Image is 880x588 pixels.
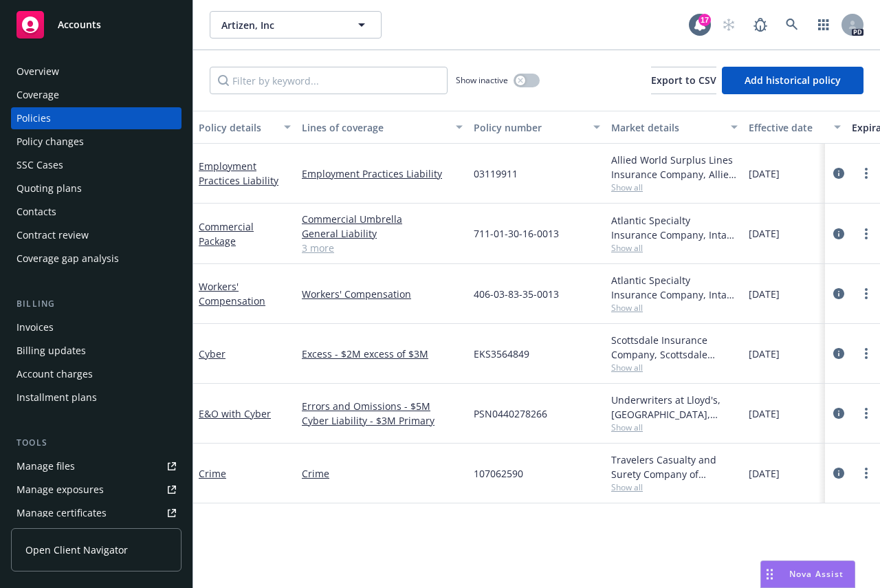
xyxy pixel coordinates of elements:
a: Crime [199,467,226,480]
div: Coverage gap analysis [16,248,119,270]
a: Policies [11,107,181,129]
a: circleInformation [830,465,847,481]
span: 107062590 [474,466,523,481]
div: Atlantic Specialty Insurance Company, Intact Insurance, Risk Placement Services, Inc. (RPS) [611,273,738,302]
div: Policy number [474,120,585,135]
a: Switch app [810,11,837,39]
a: circleInformation [830,285,847,302]
div: Manage files [16,455,75,477]
a: Cyber [199,347,225,360]
a: Employment Practices Liability [199,160,278,187]
span: [DATE] [749,347,780,361]
a: Cyber Liability - $3M Primary [302,413,463,428]
div: Lines of coverage [302,120,448,135]
a: Search [778,11,806,39]
div: Account charges [16,363,93,385]
button: Lines of coverage [296,111,468,144]
span: Nova Assist [789,568,844,580]
a: more [858,345,874,362]
button: Artizen, Inc [210,11,382,39]
div: Invoices [16,316,54,338]
span: Show inactive [456,74,508,86]
button: Nova Assist [760,560,855,588]
span: Export to CSV [651,74,716,87]
span: Accounts [58,19,101,30]
a: Manage certificates [11,502,181,524]
a: circleInformation [830,345,847,362]
span: Add historical policy [745,74,841,87]
a: Contract review [11,224,181,246]
div: Atlantic Specialty Insurance Company, Intact Insurance, Risk Placement Services, Inc. (RPS) [611,213,738,242]
a: Coverage [11,84,181,106]
a: Contacts [11,201,181,223]
span: Open Client Navigator [25,543,128,557]
span: [DATE] [749,226,780,241]
a: Start snowing [715,11,742,39]
span: Show all [611,182,738,193]
div: Effective date [749,120,826,135]
a: Installment plans [11,386,181,409]
a: circleInformation [830,226,847,242]
a: Accounts [11,6,181,44]
span: [DATE] [749,406,780,421]
div: Manage certificates [16,502,107,524]
input: Filter by keyword... [210,67,448,94]
a: Manage exposures [11,479,181,501]
a: circleInformation [830,405,847,422]
a: Manage files [11,455,181,477]
span: Show all [611,481,738,493]
div: Overview [16,61,59,83]
button: Add historical policy [722,67,863,94]
div: Installment plans [16,386,97,409]
a: General Liability [302,226,463,241]
div: Tools [11,436,181,450]
a: Invoices [11,316,181,338]
div: SSC Cases [16,154,63,176]
a: Coverage gap analysis [11,248,181,270]
a: more [858,465,874,481]
div: Travelers Casualty and Surety Company of America, Travelers Insurance [611,453,738,481]
div: Billing [11,297,181,311]
span: Show all [611,422,738,433]
a: more [858,285,874,302]
span: 406-03-83-35-0013 [474,287,559,301]
a: Quoting plans [11,177,181,199]
div: Coverage [16,84,59,106]
a: Policy changes [11,131,181,153]
a: Commercial Package [199,220,254,248]
span: [DATE] [749,287,780,301]
div: Scottsdale Insurance Company, Scottsdale Insurance Company (Nationwide), CRC Group [611,333,738,362]
a: circleInformation [830,165,847,182]
a: Crime [302,466,463,481]
span: Artizen, Inc [221,18,340,32]
a: Errors and Omissions - $5M [302,399,463,413]
button: Policy number [468,111,606,144]
a: more [858,405,874,422]
a: Overview [11,61,181,83]
span: [DATE] [749,466,780,481]
a: more [858,226,874,242]
span: Show all [611,362,738,373]
div: Drag to move [761,561,778,587]
div: Market details [611,120,723,135]
a: SSC Cases [11,154,181,176]
div: Billing updates [16,340,86,362]
div: Contract review [16,224,89,246]
button: Policy details [193,111,296,144]
span: PSN0440278266 [474,406,547,421]
a: Employment Practices Liability [302,166,463,181]
span: EKS3564849 [474,347,529,361]
div: Allied World Surplus Lines Insurance Company, Allied World Assurance Company (AWAC), CRC Group [611,153,738,182]
button: Export to CSV [651,67,716,94]
a: Report a Bug [747,11,774,39]
div: Manage exposures [16,479,104,501]
div: Policy changes [16,131,84,153]
div: Underwriters at Lloyd's, [GEOGRAPHIC_DATA], [PERSON_NAME] of London, CRC Group [611,393,738,422]
span: [DATE] [749,166,780,181]
a: E&O with Cyber [199,407,271,420]
a: Billing updates [11,340,181,362]
div: Policy details [199,120,276,135]
span: Show all [611,242,738,254]
a: more [858,165,874,182]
